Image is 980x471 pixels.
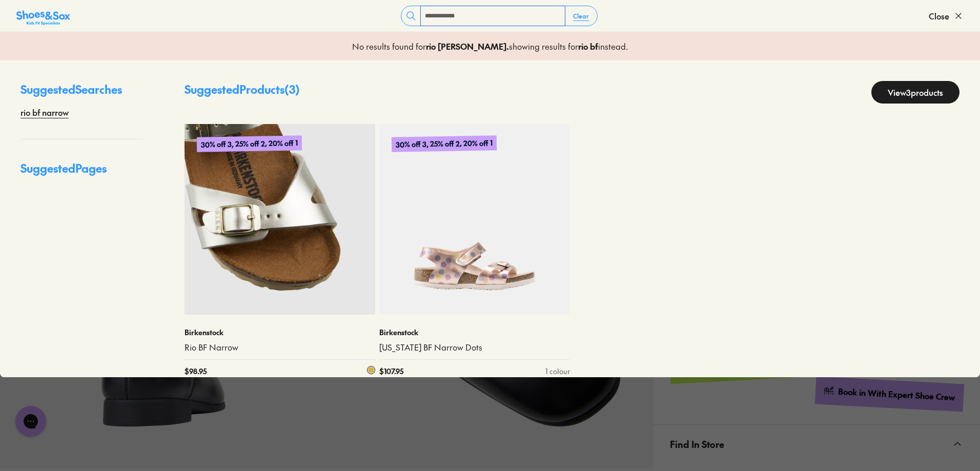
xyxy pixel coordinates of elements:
[379,124,570,315] a: 30% off 3, 25% off 2, 20% off 1
[392,135,497,152] p: 30% off 3, 25% off 2, 20% off 1
[196,133,302,155] p: 30% off 3, 25% off 2, 20% off 1
[21,106,69,118] a: rio bf narrow
[284,81,300,97] span: ( 3 )
[185,342,375,353] a: Rio BF Narrow
[545,366,570,377] div: 1 colour
[16,8,70,24] a: Shoes &amp; Sox
[929,5,964,27] button: Close
[379,366,403,377] span: $ 107.95
[815,376,964,412] a: Book in With Expert Shoe Crew
[21,81,144,106] p: Suggested Searches
[16,10,70,26] img: SNS_Logo_Responsive.svg
[185,327,375,338] p: Birkenstock
[21,160,144,185] p: Suggested Pages
[379,327,570,338] p: Birkenstock
[10,402,51,440] iframe: Gorgias live chat messenger
[185,366,207,377] span: $ 98.95
[871,81,959,104] a: View3products
[426,40,509,52] b: rio [PERSON_NAME] .
[578,40,598,52] b: rio bf
[185,124,375,315] a: 30% off 3, 25% off 2, 20% off 1
[654,425,980,463] button: Find In Store
[185,81,300,104] p: Suggested Products
[565,7,597,25] button: Clear
[838,386,956,403] div: Book in With Expert Shoe Crew
[929,10,949,22] span: Close
[379,342,570,353] a: [US_STATE] BF Narrow Dots
[670,429,724,459] span: Find In Store
[352,40,628,52] p: No results found for showing results for instead.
